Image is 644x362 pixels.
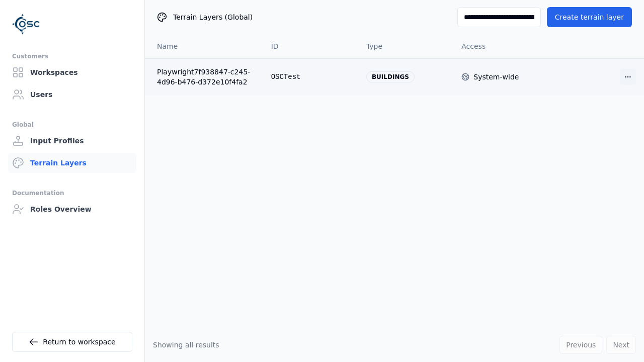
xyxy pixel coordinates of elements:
span: Terrain Layers (Global) [173,12,253,22]
button: Create terrain layer [547,7,632,27]
th: Access [453,34,548,58]
span: Showing all results [153,341,219,349]
a: Workspaces [8,62,136,82]
div: buildings [366,71,415,82]
div: Documentation [12,187,132,199]
div: Customers [12,50,132,62]
a: Users [8,84,136,105]
a: Input Profiles [8,131,136,151]
img: Logo [12,10,40,38]
a: Terrain Layers [8,153,136,173]
a: Roles Overview [8,199,136,219]
th: ID [263,34,358,58]
th: Name [145,34,263,58]
a: Playwright7f938847-c245-4d96-b476-d372e10f4fa2 [157,67,255,87]
div: System-wide [473,72,519,82]
div: OSCTest [271,72,350,82]
th: Type [358,34,453,58]
div: Global [12,119,132,131]
a: Return to workspace [12,332,132,352]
